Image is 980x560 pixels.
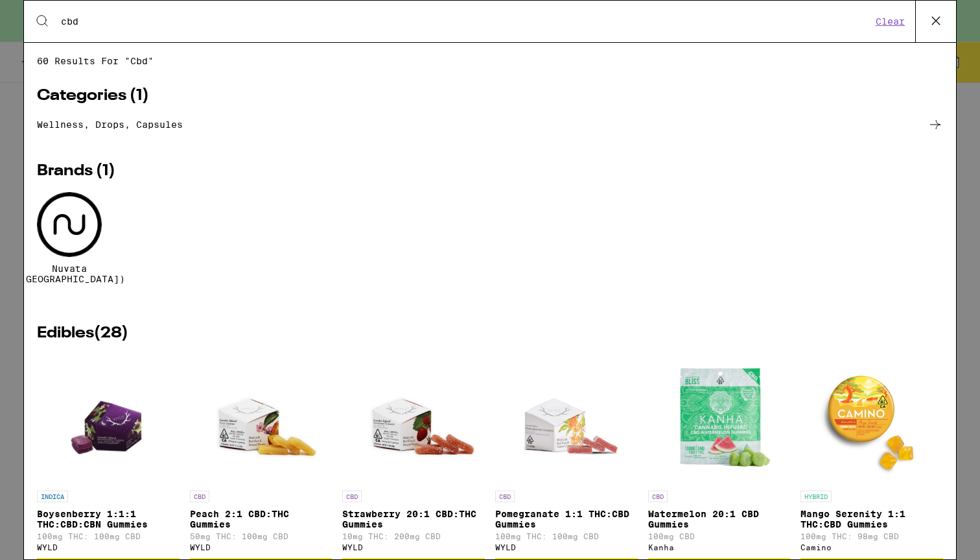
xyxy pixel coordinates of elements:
a: Wellness, drops, capsules [37,117,943,132]
div: WYLD [495,543,638,552]
a: Open page for Peach 2:1 CBD:THC Gummies from WYLD [190,354,332,558]
p: CBD [342,491,362,502]
p: 10mg THC: 200mg CBD [342,532,485,541]
h2: Categories ( 1 ) [37,88,943,104]
p: Pomegranate 1:1 THC:CBD Gummies [495,509,638,530]
img: Kanha - Watermelon 20:1 CBD Gummies [654,354,784,484]
span: 60 results for "cbd" [37,56,943,66]
a: Open page for Boysenberry 1:1:1 THC:CBD:CBN Gummies from WYLD [37,354,180,558]
div: WYLD [190,543,332,552]
a: Open page for Mango Serenity 1:1 THC:CBD Gummies from Camino [800,354,943,558]
img: WYLD - Boysenberry 1:1:1 THC:CBD:CBN Gummies [62,354,154,484]
a: Open page for Strawberry 20:1 CBD:THC Gummies from WYLD [342,354,485,558]
p: HYBRID [800,491,832,502]
p: Boysenberry 1:1:1 THC:CBD:CBN Gummies [37,509,180,530]
input: Search for products & categories [60,16,872,27]
h2: Brands ( 1 ) [37,164,943,179]
p: Watermelon 20:1 CBD Gummies [648,509,791,530]
p: 100mg THC: 98mg CBD [800,532,943,541]
p: 50mg THC: 100mg CBD [190,532,332,541]
button: Clear [872,16,909,27]
p: CBD [648,491,668,502]
img: WYLD - Peach 2:1 CBD:THC Gummies [196,354,325,484]
p: 100mg THC: 100mg CBD [37,532,180,541]
p: INDICA [37,491,68,502]
div: Camino [800,543,943,552]
img: WYLD - Pomegranate 1:1 THC:CBD Gummies [502,354,631,484]
img: Camino - Mango Serenity 1:1 THC:CBD Gummies [807,354,937,484]
p: 100mg CBD [648,532,791,541]
p: Peach 2:1 CBD:THC Gummies [190,509,332,530]
h2: Edibles ( 28 ) [37,326,943,341]
div: Kanha [648,543,791,552]
p: CBD [495,491,515,502]
p: 100mg THC: 100mg CBD [495,532,638,541]
span: Nuvata ([GEOGRAPHIC_DATA]) [14,263,125,284]
a: Open page for Watermelon 20:1 CBD Gummies from Kanha [648,354,791,558]
div: WYLD [37,543,180,552]
p: CBD [190,491,209,502]
div: WYLD [342,543,485,552]
p: Mango Serenity 1:1 THC:CBD Gummies [800,509,943,530]
p: Strawberry 20:1 CBD:THC Gummies [342,509,485,530]
a: Open page for Pomegranate 1:1 THC:CBD Gummies from WYLD [495,354,638,558]
img: WYLD - Strawberry 20:1 CBD:THC Gummies [349,354,478,484]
